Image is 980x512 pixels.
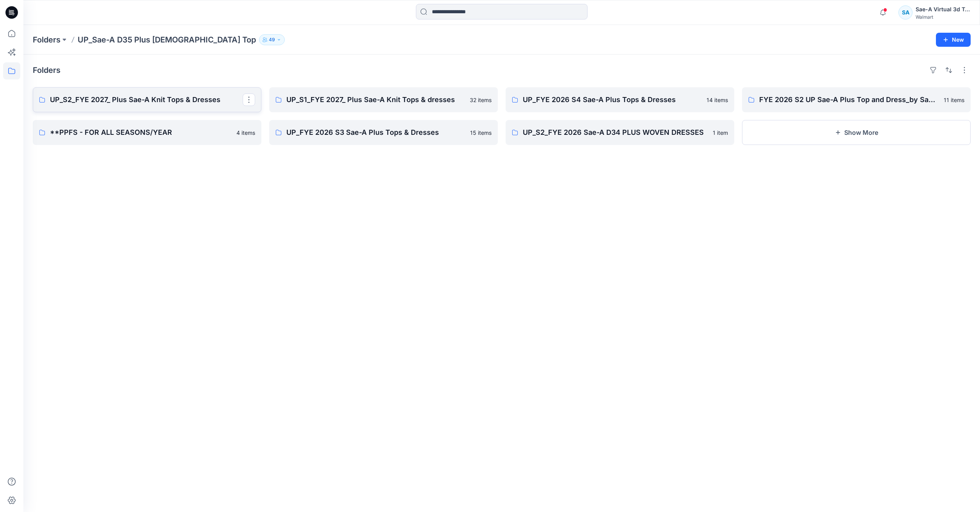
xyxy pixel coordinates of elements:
[936,33,971,47] button: New
[916,14,970,20] div: Walmart
[523,94,702,105] p: UP_FYE 2026 S4 Sae-A Plus Tops & Dresses
[470,129,492,137] p: 15 items
[506,87,734,112] a: UP_FYE 2026 S4 Sae-A Plus Tops & Dresses14 items
[523,127,708,138] p: UP_S2_FYE 2026 Sae-A D34 PLUS WOVEN DRESSES
[33,65,60,75] h4: Folders
[470,96,492,104] p: 32 items
[707,96,728,104] p: 14 items
[898,5,913,19] div: SA
[259,34,285,45] button: 49
[759,94,939,105] p: FYE 2026 S2 UP Sae-A Plus Top and Dress_by Sae-A
[269,87,498,112] a: UP_S1_FYE 2027_ Plus Sae-A Knit Tops & dresses32 items
[33,34,60,45] a: Folders
[944,96,964,104] p: 11 items
[78,34,256,45] p: UP_Sae-A D35 Plus [DEMOGRAPHIC_DATA] Top
[286,94,465,105] p: UP_S1_FYE 2027_ Plus Sae-A Knit Tops & dresses
[50,94,243,105] p: UP_S2_FYE 2027_ Plus Sae-A Knit Tops & Dresses
[742,87,971,112] a: FYE 2026 S2 UP Sae-A Plus Top and Dress_by Sae-A11 items
[286,127,465,138] p: UP_FYE 2026 S3 Sae-A Plus Tops & Dresses
[269,120,498,145] a: UP_FYE 2026 S3 Sae-A Plus Tops & Dresses15 items
[33,120,261,145] a: **PPFS - FOR ALL SEASONS/YEAR4 items
[916,5,970,14] div: Sae-A Virtual 3d Team
[50,127,232,138] p: **PPFS - FOR ALL SEASONS/YEAR
[33,87,261,112] a: UP_S2_FYE 2027_ Plus Sae-A Knit Tops & Dresses
[236,129,255,137] p: 4 items
[742,120,971,145] button: Show More
[269,35,275,44] p: 49
[713,129,728,137] p: 1 item
[506,120,734,145] a: UP_S2_FYE 2026 Sae-A D34 PLUS WOVEN DRESSES1 item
